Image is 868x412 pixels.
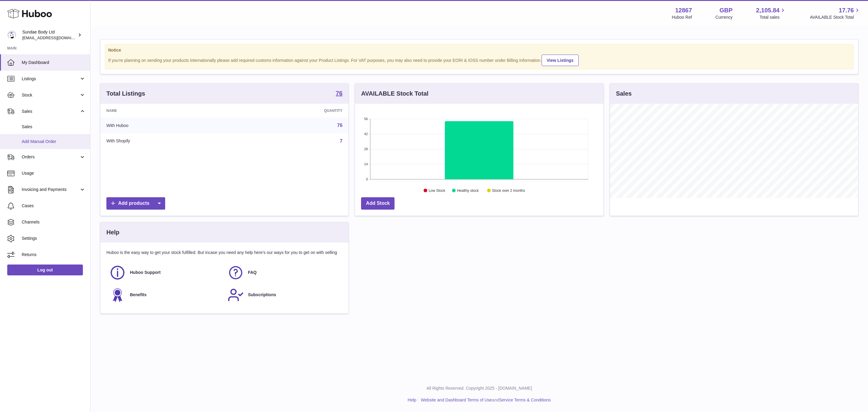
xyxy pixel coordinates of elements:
h3: Help [106,228,119,236]
a: Huboo Support [109,265,222,281]
span: Listings [22,76,79,82]
li: and [419,397,551,403]
img: internalAdmin-12867@internal.huboo.com [7,30,16,40]
a: 7 [340,138,342,144]
td: With Shopify [100,133,234,149]
td: With Huboo [100,118,234,133]
text: 42 [364,132,368,136]
a: Add Stock [361,197,395,210]
span: Usage [22,170,86,176]
div: Sundae Body Ltd [22,29,77,41]
a: 76 [336,90,342,97]
th: Name [100,104,234,118]
span: Sales [22,124,86,130]
p: All Rights Reserved. Copyright 2025 - [DOMAIN_NAME] [95,385,863,391]
span: Total sales [759,14,786,20]
span: Channels [22,219,86,225]
span: My Dashboard [22,60,86,65]
a: Website and Dashboard Terms of Use [421,398,492,402]
strong: 76 [336,90,342,96]
h3: AVAILABLE Stock Total [361,90,428,98]
span: Add Manual Order [22,139,86,144]
text: Stock over 2 months [492,189,525,193]
strong: 12867 [675,6,692,14]
span: Sales [22,109,79,114]
h3: Total Listings [106,90,145,98]
span: [EMAIL_ADDRESS][DOMAIN_NAME] [22,35,89,40]
text: 14 [364,162,368,166]
span: Subscriptions [248,292,276,298]
span: 17.76 [839,6,854,14]
text: 28 [364,147,368,151]
span: Settings [22,236,86,241]
th: Quantity [234,104,348,118]
a: 17.76 AVAILABLE Stock Total [810,6,861,20]
span: Cases [22,203,86,209]
text: 0 [366,177,368,181]
span: 2,105.84 [756,6,780,14]
a: Log out [7,265,83,275]
a: Help [408,398,417,402]
p: Huboo is the easy way to get your stock fulfilled. But incase you need any help here's our ways f... [106,250,342,255]
a: Add products [106,197,165,210]
text: Low Stock [429,189,445,193]
a: 2,105.84 Total sales [756,6,787,20]
a: View Listings [542,55,579,66]
a: FAQ [228,265,340,281]
h3: Sales [616,90,632,98]
span: Invoicing and Payments [22,187,79,192]
div: Currency [715,14,733,20]
span: Stock [22,92,79,98]
a: Subscriptions [228,287,340,303]
text: Healthy stock [457,189,479,193]
span: Returns [22,252,86,258]
text: 56 [364,117,368,121]
div: If you're planning on sending your products internationally please add required customs informati... [108,54,850,66]
span: Benefits [130,292,146,298]
a: Service Terms & Conditions [499,398,551,402]
a: Benefits [109,287,222,303]
a: 76 [337,123,343,128]
span: AVAILABLE Stock Total [810,14,861,20]
span: Huboo Support [130,270,161,275]
strong: GBP [719,6,732,14]
div: Huboo Ref [672,14,692,20]
span: FAQ [248,270,257,275]
strong: Notice [108,47,850,53]
span: Orders [22,154,79,160]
